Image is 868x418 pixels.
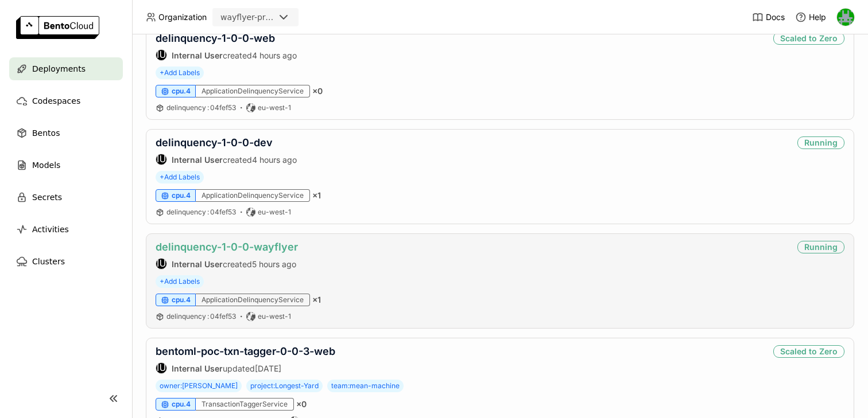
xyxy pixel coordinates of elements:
strong: Internal User [172,155,223,165]
div: ApplicationDelinquencyService [196,294,310,306]
span: eu-west-1 [258,312,291,321]
div: wayflyer-prod [220,11,274,23]
span: 4 hours ago [252,50,297,60]
div: ApplicationDelinquencyService [196,85,310,97]
span: project:Longest-Yard [246,380,323,392]
span: 5 hours ago [252,259,296,269]
div: Scaled to Zero [773,345,844,358]
input: Selected wayflyer-prod. [276,12,277,24]
div: IU [156,154,166,165]
span: × 0 [296,399,307,409]
span: +Add Labels [156,171,204,183]
span: +Add Labels [156,67,204,79]
img: logo [16,16,99,39]
a: bentoml-poc-txn-tagger-0-0-3-web [156,345,335,357]
span: 4 hours ago [252,155,297,165]
a: Codespaces [9,89,123,112]
span: cpu.4 [172,87,191,96]
span: × 1 [312,190,321,201]
span: × 0 [312,86,323,96]
img: Sean Hickey [837,9,854,26]
span: owner:[PERSON_NAME] [156,380,242,392]
a: delinquency:04fef53 [166,312,236,321]
span: eu-west-1 [258,208,291,217]
div: created [156,49,297,61]
a: Bentos [9,122,123,144]
span: Organization [158,12,207,22]
a: Clusters [9,250,123,273]
a: delinquency:04fef53 [166,208,236,217]
span: × 1 [312,295,321,305]
span: Bentos [32,126,60,140]
span: : [207,208,209,216]
div: Internal User [156,362,167,374]
a: delinquency-1-0-0-wayflyer [156,241,298,253]
span: cpu.4 [172,295,191,304]
a: Secrets [9,186,123,209]
div: Internal User [156,154,167,165]
div: IU [156,363,166,373]
strong: Internal User [172,364,223,373]
div: ApplicationDelinquencyService [196,189,310,202]
span: Secrets [32,190,62,204]
span: +Add Labels [156,275,204,288]
span: cpu.4 [172,400,191,409]
strong: Internal User [172,259,223,269]
a: Deployments [9,57,123,80]
a: delinquency:04fef53 [166,103,236,112]
div: Help [795,11,826,23]
span: Models [32,158,60,172]
a: delinquency-1-0-0-web [156,32,275,44]
div: Internal User [156,49,167,61]
span: delinquency 04fef53 [166,312,236,321]
div: IU [156,259,166,269]
strong: Internal User [172,50,223,60]
span: delinquency 04fef53 [166,103,236,112]
div: Running [797,136,844,149]
span: delinquency 04fef53 [166,208,236,216]
a: Docs [752,11,785,23]
span: Clusters [32,255,65,268]
span: cpu.4 [172,191,191,200]
span: : [207,103,209,112]
div: TransactionTaggerService [196,398,294,411]
div: updated [156,362,335,374]
span: Deployments [32,62,86,76]
div: Scaled to Zero [773,32,844,45]
a: Activities [9,218,123,241]
div: Internal User [156,258,167,269]
span: : [207,312,209,321]
div: IU [156,50,166,60]
span: Activities [32,222,69,236]
a: Models [9,154,123,177]
div: created [156,258,298,269]
div: created [156,154,297,165]
span: team:mean-machine [327,380,404,392]
span: Docs [766,12,785,22]
span: Codespaces [32,94,80,108]
span: Help [809,12,826,22]
div: Running [797,241,844,253]
span: [DATE] [255,364,281,373]
span: eu-west-1 [258,103,291,112]
a: delinquency-1-0-0-dev [156,136,273,149]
